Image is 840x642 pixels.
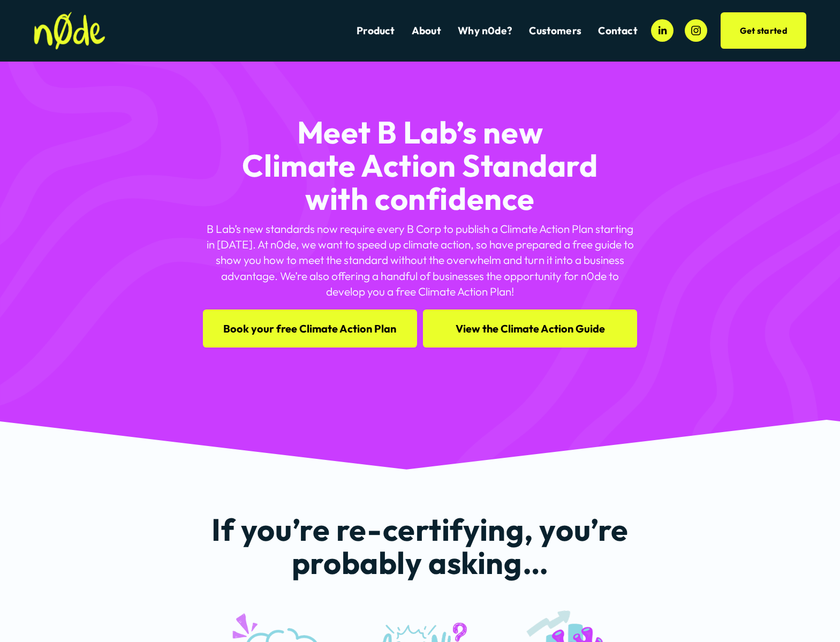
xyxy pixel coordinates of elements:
[357,24,395,38] a: Product
[685,19,707,42] a: Instagram
[203,309,417,348] a: Book your free Climate Action Plan
[412,24,441,38] a: About
[203,221,638,299] p: B Lab’s new standards now require every B Corp to publish a Climate Action Plan starting in [DATE...
[423,309,637,348] a: View the Climate Action Guide
[529,24,581,38] a: folder dropdown
[529,25,581,37] span: Customers
[458,24,512,38] a: Why n0de?
[598,24,637,38] a: Contact
[651,19,673,42] a: LinkedIn
[171,513,669,579] h2: If you’re re-certifying, you’re probably asking…
[203,116,638,215] h2: Meet B Lab’s new Climate Action Standard with confidence
[721,12,806,49] a: Get started
[34,12,105,50] img: n0de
